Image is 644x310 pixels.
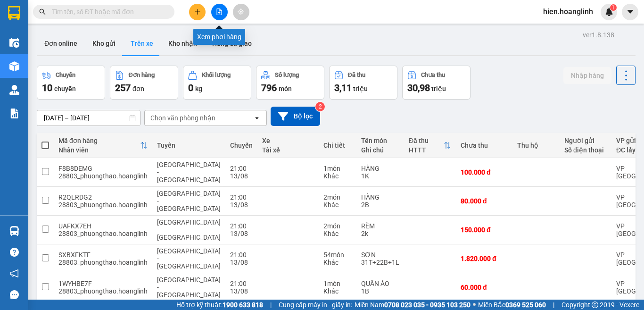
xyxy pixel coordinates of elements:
span: 30,98 [407,82,430,93]
span: | [270,300,272,310]
span: 3,11 [334,82,352,93]
div: 28803_phuongthao.hoanglinh [58,230,148,237]
strong: 0369 525 060 [505,301,546,309]
div: 21:00 [230,280,253,287]
button: Trên xe [123,32,161,55]
div: Chưa thu [461,142,508,149]
span: 10 [42,82,52,93]
span: [GEOGRAPHIC_DATA] - [GEOGRAPHIC_DATA] [157,161,221,184]
span: hien.hoanglinh [536,6,601,17]
span: [GEOGRAPHIC_DATA] - [GEOGRAPHIC_DATA] [157,190,221,212]
div: HÀNG [361,193,399,201]
div: Ghi chú [361,146,399,154]
span: Miền Bắc [478,300,546,310]
div: Đã thu [409,137,444,144]
button: Bộ lọc [271,107,320,126]
div: 28803_phuongthao.hoanglinh [58,287,148,295]
div: 28803_phuongthao.hoanglinh [58,172,148,180]
input: Select a date range. [37,110,140,126]
th: Toggle SortBy [54,133,152,158]
div: Chuyến [230,142,253,149]
svg: open [253,114,261,122]
div: 13/08 [230,201,253,209]
span: file-add [216,8,223,15]
div: F8B8DEMG [58,165,148,172]
div: 2B [361,201,399,209]
div: Khác [323,172,352,180]
div: 28803_phuongthao.hoanglinh [58,259,148,266]
div: Chuyến [56,72,75,78]
span: copyright [592,302,598,308]
div: 1 món [323,165,352,172]
span: notification [10,269,19,278]
div: Đã thu [348,72,365,78]
span: đơn [132,85,144,92]
div: UAFKX7EH [58,222,148,230]
div: 54 món [323,251,352,259]
div: Tài xế [262,146,314,154]
div: 1WYHBE7F [58,280,148,287]
div: 21:00 [230,193,253,201]
span: triệu [431,85,446,92]
button: plus [189,4,206,20]
div: Chọn văn phòng nhận [150,113,215,123]
img: logo-vxr [8,6,20,20]
div: 1K [361,172,399,180]
div: Khác [323,230,352,237]
div: 1B [361,287,399,295]
span: món [279,85,292,92]
div: 2 món [323,222,352,230]
div: Chi tiết [323,142,352,149]
img: icon-new-feature [605,8,613,16]
div: HÀNG [361,165,399,172]
div: HTTT [409,146,444,154]
button: aim [233,4,249,20]
span: 796 [261,82,277,93]
span: kg [195,85,202,92]
strong: 1900 633 818 [223,301,263,309]
sup: 2 [315,102,325,111]
img: warehouse-icon [9,85,19,95]
button: Nhập hàng [563,67,611,84]
th: Toggle SortBy [404,133,456,158]
div: ver 1.8.138 [583,30,614,40]
button: Khối lượng0kg [183,66,251,100]
span: Cung cấp máy in - giấy in: [279,300,352,310]
button: Kho gửi [85,32,123,55]
button: Chuyến10chuyến [37,66,105,100]
span: ⚪️ [473,303,476,307]
div: Đơn hàng [129,72,155,78]
div: Tên món [361,137,399,144]
span: Miền Nam [355,300,471,310]
div: Thu hộ [517,142,555,149]
button: caret-down [622,4,638,20]
div: SƠN [361,251,399,259]
div: 100.000 đ [461,168,508,176]
button: file-add [211,4,228,20]
button: Số lượng796món [256,66,324,100]
div: 21:00 [230,251,253,259]
div: Xe [262,137,314,144]
span: caret-down [626,8,635,16]
div: 2 món [323,193,352,201]
button: Đơn hàng257đơn [110,66,178,100]
div: 1 món [323,280,352,287]
strong: 0708 023 035 - 0935 103 250 [384,301,471,309]
div: Người gửi [564,137,607,144]
div: 28803_phuongthao.hoanglinh [58,201,148,209]
span: chuyến [54,85,76,92]
span: [GEOGRAPHIC_DATA] - [GEOGRAPHIC_DATA] [157,218,221,241]
span: search [39,8,46,15]
div: Số lượng [275,72,299,78]
div: 1.820.000 đ [461,255,508,262]
span: plus [194,8,201,15]
div: 150.000 đ [461,226,508,234]
div: Mã đơn hàng [58,137,140,144]
div: 80.000 đ [461,197,508,205]
span: message [10,290,19,299]
div: 21:00 [230,165,253,172]
img: warehouse-icon [9,38,19,48]
img: warehouse-icon [9,226,19,236]
img: warehouse-icon [9,61,19,71]
span: question-circle [10,248,19,257]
